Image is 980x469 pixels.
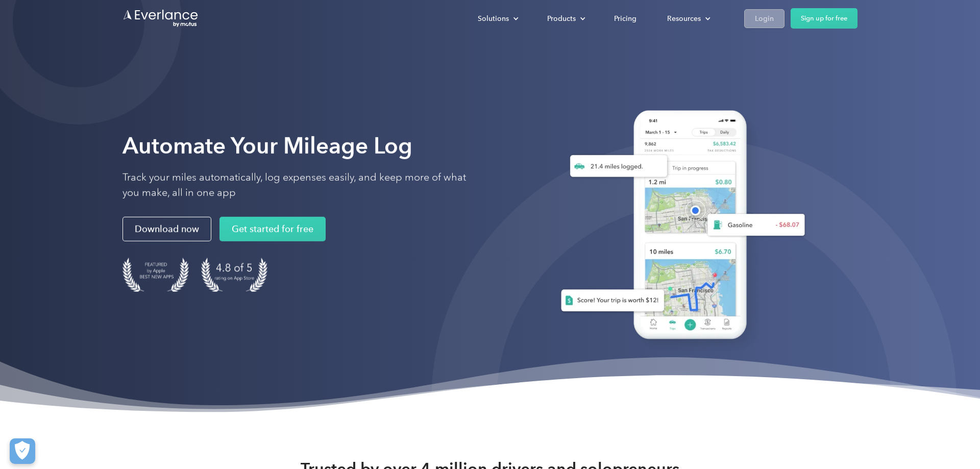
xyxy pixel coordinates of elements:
[10,438,35,464] button: Cookies Settings
[122,170,480,201] p: Track your miles automatically, log expenses easily, and keep more of what you make, all in one app
[545,100,813,355] img: Everlance, mileage tracker app, expense tracking app
[122,217,211,241] a: Download now
[657,10,719,28] div: Resources
[201,258,267,292] img: 4.9 out of 5 stars on the app store
[614,12,636,25] div: Pricing
[755,12,774,25] div: Login
[547,12,576,25] div: Products
[667,12,701,25] div: Resources
[468,10,527,28] div: Solutions
[478,12,509,25] div: Solutions
[122,258,189,292] img: Badge for Featured by Apple Best New Apps
[744,9,785,28] a: Login
[604,10,647,28] a: Pricing
[791,8,857,29] a: Sign up for free
[122,9,199,28] a: Go to homepage
[122,132,412,159] strong: Automate Your Mileage Log
[537,10,594,28] div: Products
[219,217,326,241] a: Get started for free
